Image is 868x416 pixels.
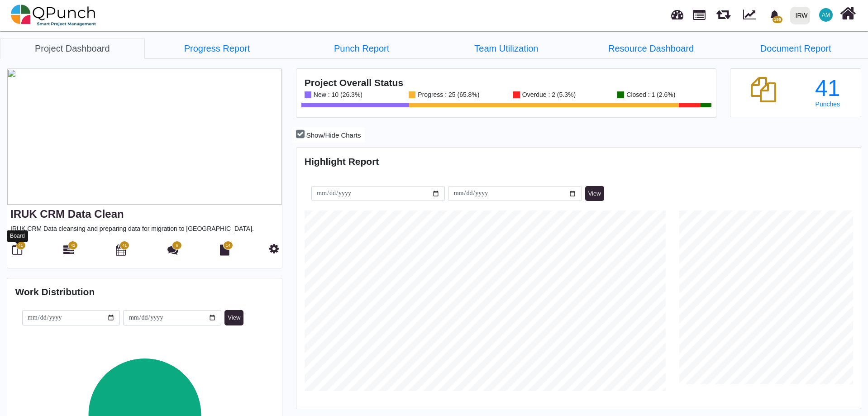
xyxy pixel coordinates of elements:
[122,243,127,249] span: 41
[767,7,782,23] div: Notification
[224,310,243,325] button: View
[819,8,833,22] span: Asad Malik
[7,230,28,242] div: Board
[579,38,724,59] a: Resource Dashboard
[434,38,579,58] li: IRUK CRM Data Clean
[723,38,868,59] a: Document Report
[822,12,830,18] span: AM
[18,243,23,249] span: 41
[816,100,840,108] span: Punches
[226,243,230,249] span: 14
[764,0,787,29] a: bell fill195
[624,91,675,98] div: Closed : 1 (2.6%)
[773,16,782,23] span: 195
[671,5,683,19] span: Dashboard
[415,91,479,98] div: Progress : 25 (65.8%)
[802,77,853,100] div: 41
[311,91,362,98] div: New : 10 (26.3%)
[63,248,74,255] a: 42
[11,2,96,29] img: qpunch-sp.fa6292f.png
[520,91,576,98] div: Overdue : 2 (5.3%)
[305,156,853,167] h4: Highlight Report
[306,131,361,139] span: Show/Hide Charts
[693,6,706,20] span: Projects
[840,5,856,22] i: Home
[63,244,74,255] i: Gantt
[289,38,434,59] a: Punch Report
[786,0,814,30] a: IRW
[796,8,808,24] div: IRW
[292,127,364,143] button: Show/Hide Charts
[176,243,178,249] span: 6
[269,243,279,254] i: Project Settings
[585,186,604,201] button: View
[145,38,290,59] a: Progress Report
[814,0,838,29] a: AM
[167,244,178,255] i: Punch Discussion
[716,5,730,19] span: Releases
[220,244,229,255] i: Document Library
[802,77,853,108] a: 41 Punches
[739,0,764,30] div: Dynamic Report
[71,243,75,249] span: 42
[770,10,779,20] svg: bell fill
[116,244,126,255] i: Calendar
[15,286,274,297] h4: Work Distribution
[10,208,124,220] a: IRUK CRM Data Clean
[10,224,279,234] p: IRUK CRM Data cleansing and preparing data for migration to [GEOGRAPHIC_DATA].
[434,38,579,59] a: Team Utilization
[305,77,708,88] h4: Project Overall Status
